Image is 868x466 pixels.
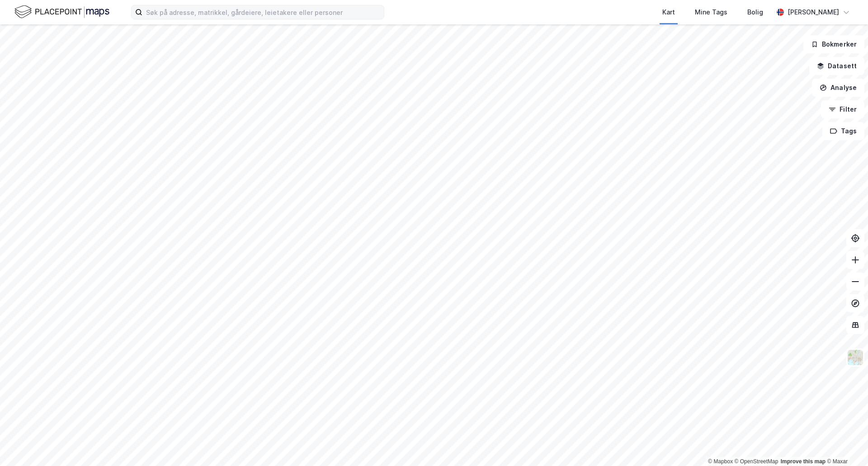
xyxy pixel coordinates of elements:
div: [PERSON_NAME] [788,7,839,18]
div: Mine Tags [695,7,727,18]
img: logo.f888ab2527a4732fd821a326f86c7f29.svg [14,4,109,20]
iframe: Chat Widget [823,423,868,466]
div: Bolig [747,7,763,18]
div: Kontrollprogram for chat [823,423,868,466]
input: Søk på adresse, matrikkel, gårdeiere, leietakere eller personer [142,5,384,19]
div: Kart [662,7,675,18]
